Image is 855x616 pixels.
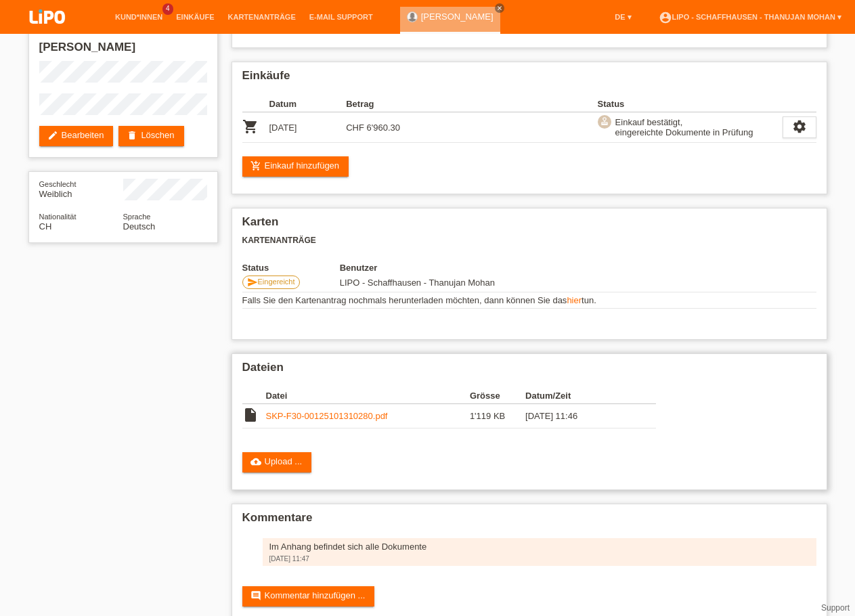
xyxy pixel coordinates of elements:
[470,404,525,428] td: 1'119 KB
[108,13,169,21] a: Kund*innen
[242,215,816,236] h2: Karten
[39,41,207,61] h2: [PERSON_NAME]
[303,13,380,21] a: E-Mail Support
[266,388,470,404] th: Datei
[266,411,388,421] a: SKP-F30-00125101310280.pdf
[39,221,52,232] span: Schweiz
[250,590,261,601] i: comment
[221,13,303,21] a: Kartenanträge
[169,13,221,21] a: Einkäufe
[496,5,503,12] i: close
[242,361,816,381] h2: Dateien
[242,236,816,246] h3: Kartenanträge
[123,213,151,221] span: Sprache
[123,221,156,232] span: Deutsch
[39,126,114,146] a: editBearbeiten
[611,115,753,139] div: Einkauf bestätigt, eingereichte Dokumente in Prüfung
[421,12,494,22] a: [PERSON_NAME]
[39,179,123,199] div: Weiblich
[652,13,848,21] a: account_circleLIPO - Schaffhausen - Thanujan Mohan ▾
[14,28,81,38] a: LIPO pay
[242,407,259,423] i: insert_drive_file
[269,555,810,563] div: [DATE] 11:47
[47,130,58,141] i: edit
[340,263,569,273] th: Benutzer
[242,69,816,89] h2: Einkäufe
[598,96,783,112] th: Status
[346,96,423,112] th: Betrag
[659,11,672,24] i: account_circle
[162,3,173,15] span: 4
[346,112,423,143] td: CHF 6'960.30
[525,388,636,404] th: Datum/Zeit
[39,180,76,188] span: Geschlecht
[821,603,850,613] a: Support
[242,586,375,607] a: commentKommentar hinzufügen ...
[495,3,504,13] a: close
[567,295,582,305] a: hier
[242,263,340,273] th: Status
[470,388,525,404] th: Grösse
[250,456,261,467] i: cloud_upload
[258,278,295,286] span: Eingereicht
[242,292,816,309] td: Falls Sie den Kartenantrag nochmals herunterladen möchten, dann können Sie das tun.
[608,13,638,21] a: DE ▾
[340,278,495,288] span: 13.10.2025
[242,452,312,472] a: cloud_uploadUpload ...
[269,112,347,143] td: [DATE]
[269,96,347,112] th: Datum
[39,213,76,221] span: Nationalität
[127,130,137,141] i: delete
[118,126,183,146] a: deleteLöschen
[269,542,810,552] div: Im Anhang befindet sich alle Dokumente
[242,118,259,135] i: POSP00028637
[792,119,807,134] i: settings
[242,156,349,177] a: add_shopping_cartEinkauf hinzufügen
[247,277,258,288] i: send
[525,404,636,428] td: [DATE] 11:46
[250,160,261,171] i: add_shopping_cart
[600,116,609,126] i: approval
[242,511,816,531] h2: Kommentare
